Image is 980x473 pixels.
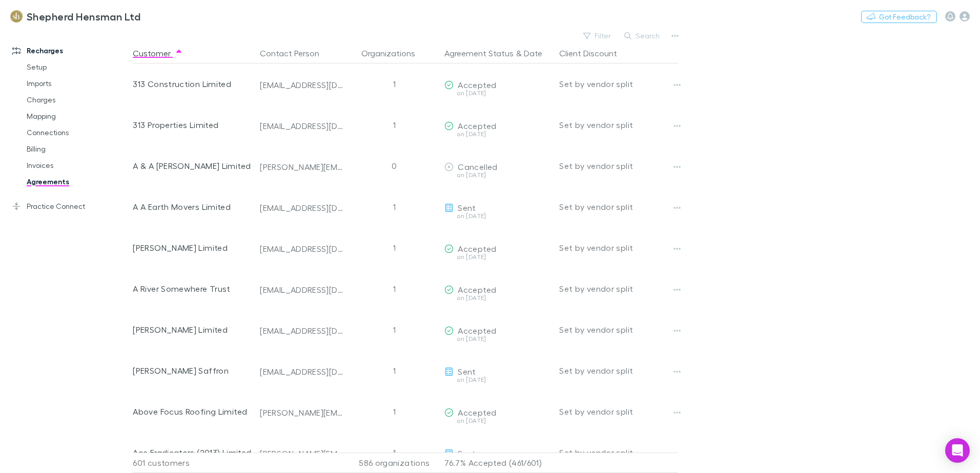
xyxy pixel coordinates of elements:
[133,145,252,186] div: A & A [PERSON_NAME] Limited
[458,326,496,335] span: Accepted
[260,162,344,172] div: [PERSON_NAME][EMAIL_ADDRESS][DOMAIN_NAME]
[619,30,666,42] button: Search
[444,295,551,301] div: on [DATE]
[348,227,440,268] div: 1
[458,203,476,212] span: Sent
[133,432,252,473] div: Ace Eradicators (2013) Limited
[133,268,252,309] div: A River Somewhere Trust
[524,43,542,63] button: Date
[559,43,629,63] button: Client Discount
[348,104,440,145] div: 1
[133,43,183,63] button: Customer
[559,63,678,104] div: Set by vendor split
[260,326,344,336] div: [EMAIL_ADDRESS][DOMAIN_NAME]
[559,186,678,227] div: Set by vendor split
[133,453,256,473] div: 601 customers
[444,43,514,63] button: Agreement Status
[348,453,440,473] div: 586 organizations
[16,92,138,108] a: Charges
[458,162,497,171] span: Cancelled
[444,172,551,178] div: on [DATE]
[348,432,440,473] div: 1
[133,63,252,104] div: 313 Construction Limited
[348,268,440,309] div: 1
[559,350,678,391] div: Set by vendor split
[16,75,138,92] a: Imports
[133,186,252,227] div: A A Earth Movers Limited
[133,104,252,145] div: 313 Properties Limited
[348,309,440,350] div: 1
[27,10,140,23] h3: Shepherd Hensman Ltd
[458,367,476,376] span: Sent
[444,43,551,63] div: &
[559,391,678,432] div: Set by vendor split
[458,448,476,458] span: Sent
[348,350,440,391] div: 1
[458,285,496,294] span: Accepted
[4,4,147,29] a: Shepherd Hensman Ltd
[16,157,138,174] a: Invoices
[260,367,344,377] div: [EMAIL_ADDRESS][DOMAIN_NAME]
[348,63,440,104] div: 1
[945,438,970,463] div: Open Intercom Messenger
[444,453,551,472] p: 76.7% Accepted (461/601)
[559,432,678,473] div: Set by vendor split
[133,309,252,350] div: [PERSON_NAME] Limited
[458,407,496,417] span: Accepted
[260,244,344,254] div: [EMAIL_ADDRESS][DOMAIN_NAME]
[861,11,937,23] button: Got Feedback?
[133,350,252,391] div: [PERSON_NAME] Saffron
[444,336,551,342] div: on [DATE]
[444,377,551,383] div: on [DATE]
[348,145,440,186] div: 0
[559,104,678,145] div: Set by vendor split
[444,213,551,219] div: on [DATE]
[458,244,496,253] span: Accepted
[16,124,138,141] a: Connections
[559,309,678,350] div: Set by vendor split
[16,174,138,190] a: Agreements
[348,391,440,432] div: 1
[2,42,138,59] a: Recharges
[260,43,332,63] button: Contact Person
[444,131,551,137] div: on [DATE]
[2,198,138,214] a: Practice Connect
[260,80,344,90] div: [EMAIL_ADDRESS][DOMAIN_NAME]
[133,391,252,432] div: Above Focus Roofing Limited
[444,418,551,424] div: on [DATE]
[133,227,252,268] div: [PERSON_NAME] Limited
[559,268,678,309] div: Set by vendor split
[260,285,344,295] div: [EMAIL_ADDRESS][DOMAIN_NAME]
[458,121,496,131] span: Accepted
[444,90,551,96] div: on [DATE]
[16,141,138,157] a: Billing
[458,80,496,90] span: Accepted
[444,254,551,260] div: on [DATE]
[559,145,678,186] div: Set by vendor split
[10,10,23,23] img: Shepherd Hensman Ltd's Logo
[260,121,344,131] div: [EMAIL_ADDRESS][DOMAIN_NAME]
[348,186,440,227] div: 1
[559,227,678,268] div: Set by vendor split
[260,407,344,418] div: [PERSON_NAME][EMAIL_ADDRESS][DOMAIN_NAME]
[260,448,344,459] div: [PERSON_NAME][EMAIL_ADDRESS][DOMAIN_NAME]
[361,43,427,63] button: Organizations
[16,59,138,75] a: Setup
[16,108,138,124] a: Mapping
[578,30,617,42] button: Filter
[260,203,344,213] div: [EMAIL_ADDRESS][DOMAIN_NAME]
